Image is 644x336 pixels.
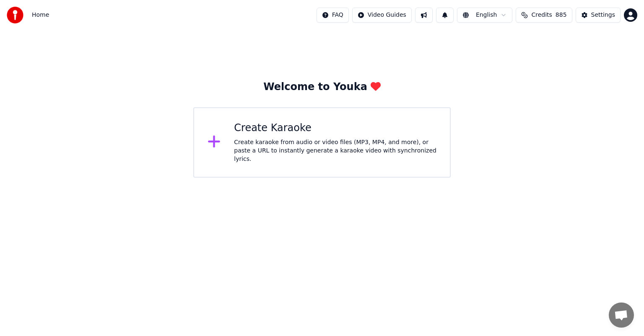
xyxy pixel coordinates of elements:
[531,11,552,19] span: Credits
[32,11,49,19] nav: breadcrumb
[234,138,436,163] div: Create karaoke from audio or video files (MP3, MP4, and more), or paste a URL to instantly genera...
[516,8,572,23] button: Credits885
[352,8,412,23] button: Video Guides
[556,11,567,19] span: 885
[576,8,621,23] button: Settings
[591,11,615,19] div: Settings
[234,121,436,135] div: Create Karaoke
[609,302,634,328] div: Open chat
[317,8,349,23] button: FAQ
[32,11,49,19] span: Home
[7,7,23,23] img: youka
[263,80,381,94] div: Welcome to Youka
